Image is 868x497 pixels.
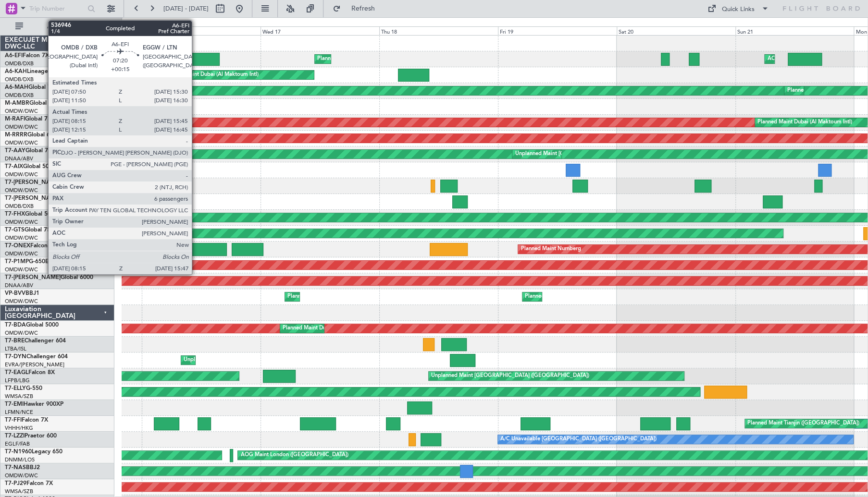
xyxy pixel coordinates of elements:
a: T7-AIXGlobal 5000 [5,164,56,170]
div: Planned Maint Dubai (Al Maktoum Intl) [283,321,377,336]
span: T7-FFI [5,417,22,423]
span: T7-[PERSON_NAME] [5,275,61,280]
span: T7-[PERSON_NAME] [5,195,61,201]
span: T7-LZZI [5,433,25,439]
a: OMDB/DXB [5,92,34,99]
div: Planned Maint Tianjin ([GEOGRAPHIC_DATA]) [747,416,859,431]
div: Planned Maint Dubai (Al Maktoum Intl) [287,290,382,304]
div: Planned Maint Dubai (Al Maktoum Intl) [164,68,259,82]
a: EGLF/FAB [5,440,30,448]
div: Tue 16 [142,26,260,35]
span: T7-AIX [5,164,23,170]
div: Planned Maint Dubai (Al Maktoum Intl) [757,115,852,130]
a: M-RAFIGlobal 7500 [5,116,58,122]
span: T7-NAS [5,465,26,471]
div: Unplanned Maint [GEOGRAPHIC_DATA] (Al Maktoum Intl) [515,147,657,161]
span: A6-KAH [5,69,27,74]
span: T7-DYN [5,354,26,360]
a: T7-DYNChallenger 604 [5,354,68,360]
a: T7-[PERSON_NAME]Global 6000 [5,195,93,201]
a: OMDW/DWC [5,171,38,178]
div: Planned Maint Dubai (Al Maktoum Intl) [159,115,254,130]
a: WMSA/SZB [5,393,33,400]
a: VHHH/HKG [5,424,33,432]
div: Planned Maint Nurnberg [521,242,581,256]
span: T7-BDA [5,322,26,328]
a: LTBA/ISL [5,345,26,352]
a: OMDW/DWC [5,218,38,226]
a: DNMM/LOS [5,456,35,463]
span: T7-[PERSON_NAME] [5,180,61,185]
a: T7-BREChallenger 604 [5,338,66,344]
a: OMDW/DWC [5,329,38,337]
div: AOG Maint London ([GEOGRAPHIC_DATA]) [240,448,348,462]
a: A6-EFIFalcon 7X [5,53,49,59]
span: A6-MAH [5,85,28,90]
a: M-AMBRGlobal 5000 [5,100,62,106]
span: T7-FHX [5,211,25,217]
a: OMDW/DWC [5,266,38,273]
span: M-AMBR [5,100,29,106]
div: Wed 17 [260,26,379,35]
a: T7-N1960Legacy 650 [5,449,62,455]
button: Quick Links [703,1,774,16]
span: [DATE] - [DATE] [163,4,209,13]
a: OMDW/DWC [5,187,38,194]
a: OMDW/DWC [5,250,38,257]
a: T7-P1MPG-650ER [5,259,52,265]
a: LFMN/NCE [5,409,33,416]
a: DNAA/ABV [5,155,33,162]
a: T7-[PERSON_NAME]Global 6000 [5,275,93,280]
a: T7-LZZIPraetor 600 [5,433,57,439]
div: Sat 20 [617,26,735,35]
span: T7-ELLY [5,386,26,391]
a: T7-NASBBJ2 [5,465,40,471]
span: Refresh [343,5,383,12]
span: A6-EFI [5,53,23,59]
div: Planned Maint Dubai (Al Maktoum Intl) [525,290,620,304]
div: Quick Links [722,5,755,14]
a: T7-ELLYG-550 [5,386,42,391]
span: T7-PJ29 [5,481,26,486]
a: T7-AAYGlobal 7500 [5,148,58,154]
span: T7-AAY [5,148,25,154]
div: A/C Unavailable [GEOGRAPHIC_DATA] ([GEOGRAPHIC_DATA]) [500,432,657,447]
span: VP-BVV [5,291,25,296]
a: EVRA/[PERSON_NAME] [5,361,64,368]
span: T7-GTS [5,227,25,233]
a: OMDB/DXB [5,76,34,83]
a: T7-EAGLFalcon 8X [5,370,55,376]
div: Unplanned Maint [GEOGRAPHIC_DATA] ([GEOGRAPHIC_DATA]) [431,369,589,383]
a: A6-KAHLineage 1000 [5,69,63,74]
div: Unplanned Maint [GEOGRAPHIC_DATA] (Riga Intl) [184,353,307,367]
button: Refresh [328,1,386,16]
a: A6-MAHGlobal 7500 [5,85,61,90]
a: OMDW/DWC [5,298,38,305]
span: T7-ONEX [5,243,30,249]
span: T7-EAGL [5,370,28,376]
a: OMDB/DXB [5,203,34,210]
a: OMDW/DWC [5,123,38,131]
div: Sun 21 [735,26,854,35]
input: Trip Number [29,1,85,16]
a: OMDW/DWC [5,234,38,242]
a: VP-BVVBBJ1 [5,291,39,296]
span: M-RRRR [5,132,27,138]
a: T7-FFIFalcon 7X [5,417,48,423]
a: OMDW/DWC [5,472,38,479]
a: T7-PJ29Falcon 7X [5,481,53,486]
span: T7-EMI [5,401,24,407]
a: T7-BDAGlobal 5000 [5,322,59,328]
a: T7-ONEXFalcon 8X [5,243,57,249]
a: T7-EMIHawker 900XP [5,401,63,407]
div: Fri 19 [498,26,617,35]
a: T7-FHXGlobal 5000 [5,211,58,217]
button: All Aircraft [11,19,104,34]
span: M-RAFI [5,116,25,122]
span: T7-BRE [5,338,25,344]
a: OMDW/DWC [5,108,38,115]
a: T7-GTSGlobal 7500 [5,227,57,233]
a: M-RRRRGlobal 6000 [5,132,60,138]
a: WMSA/SZB [5,488,33,495]
div: AOG Maint [767,52,795,66]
